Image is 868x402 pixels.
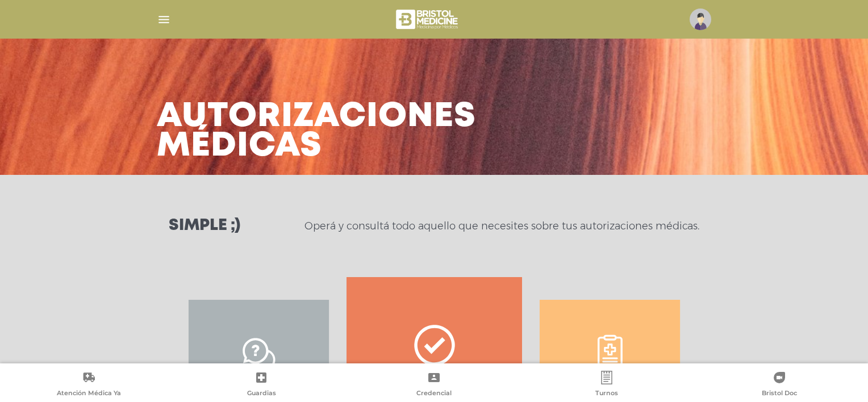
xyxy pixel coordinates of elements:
[595,389,618,399] span: Turnos
[693,371,866,400] a: Bristol Doc
[348,371,520,400] a: Credencial
[169,218,240,234] h3: Simple ;)
[762,389,797,399] span: Bristol Doc
[690,9,711,30] img: profile-placeholder.svg
[304,219,699,233] p: Operá y consultá todo aquello que necesites sobre tus autorizaciones médicas.
[2,371,175,400] a: Atención Médica Ya
[157,12,171,27] img: Cober_menu-lines-white.svg
[247,389,276,399] span: Guardias
[416,389,452,399] span: Credencial
[394,6,462,33] img: bristol-medicine-blanco.png
[157,102,476,161] h3: Autorizaciones médicas
[57,389,121,399] span: Atención Médica Ya
[520,371,693,400] a: Turnos
[175,371,348,400] a: Guardias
